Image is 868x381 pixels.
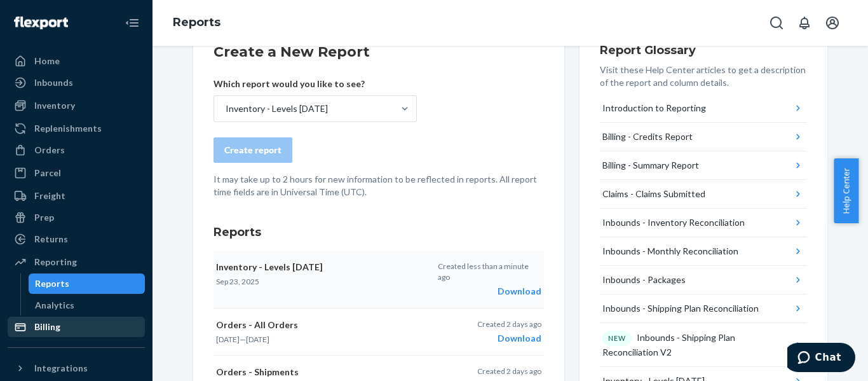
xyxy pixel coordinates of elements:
button: Open Search Box [764,10,789,36]
ol: breadcrumbs [163,4,231,41]
button: Inbounds - Packages [600,266,807,294]
button: Inventory - Levels [DATE]Sep 23, 2025Created less than a minute agoDownload [214,251,544,308]
time: [DATE] [246,335,269,344]
div: Inbounds - Inventory Reconciliation [602,216,745,229]
div: Prep [34,211,54,224]
div: Download [438,285,541,298]
div: Inbounds - Shipping Plan Reconciliation [602,302,759,315]
a: Inventory [8,95,145,116]
p: Inventory - Levels [DATE] [216,261,430,274]
div: Reporting [34,256,77,268]
p: Created 2 days ago [477,366,541,377]
button: Integrations [8,358,145,378]
div: Replenishments [34,122,102,135]
h3: Reports [214,224,544,240]
a: Inbounds [8,73,145,93]
p: NEW [608,333,626,343]
a: Returns [8,229,145,249]
button: NEWInbounds - Shipping Plan Reconciliation V2 [600,323,807,367]
div: Claims - Claims Submitted [602,188,705,200]
div: Download [477,332,541,345]
a: Orders [8,140,145,160]
a: Reports [173,15,220,29]
div: Inbounds - Shipping Plan Reconciliation V2 [602,331,792,359]
img: Flexport logo [14,17,68,29]
div: Billing - Summary Report [602,159,699,172]
div: Returns [34,233,68,246]
a: Prep [8,207,145,228]
button: Inbounds - Monthly Reconciliation [600,237,807,266]
div: Analytics [35,299,74,312]
p: It may take up to 2 hours for new information to be reflected in reports. All report time fields ... [214,173,544,198]
div: Billing [34,321,60,333]
div: Orders [34,144,65,156]
p: Orders - All Orders [216,319,431,331]
div: Inbounds - Monthly Reconciliation [602,245,738,258]
a: Home [8,51,145,71]
button: Open account menu [820,10,845,36]
a: Parcel [8,163,145,183]
a: Replenishments [8,118,145,139]
a: Reporting [8,252,145,272]
div: Parcel [34,167,61,179]
div: Introduction to Reporting [602,102,706,114]
div: Inbounds [34,76,73,89]
button: Close Navigation [119,10,145,36]
button: Introduction to Reporting [600,94,807,123]
div: Create report [224,144,281,156]
div: Home [34,55,60,67]
a: Freight [8,186,145,206]
button: Inbounds - Shipping Plan Reconciliation [600,294,807,323]
p: Visit these Help Center articles to get a description of the report and column details. [600,64,807,89]
p: Created less than a minute ago [438,261,541,282]
p: Orders - Shipments [216,366,431,378]
h2: Create a New Report [214,42,544,62]
div: Inventory - Levels [DATE] [226,102,328,115]
h3: Report Glossary [600,42,807,59]
button: Billing - Summary Report [600,151,807,180]
div: Reports [35,277,69,290]
button: Open notifications [792,10,817,36]
iframe: Abre un widget desde donde se puede chatear con uno de los agentes [787,343,855,375]
a: Billing [8,317,145,337]
div: Billing - Credits Report [602,130,693,143]
time: [DATE] [216,335,240,344]
button: Help Center [834,158,858,223]
p: — [216,334,431,345]
button: Inbounds - Inventory Reconciliation [600,209,807,237]
button: Orders - All Orders[DATE]—[DATE]Created 2 days agoDownload [214,308,544,356]
time: Sep 23, 2025 [216,277,259,286]
div: Inventory [34,99,75,112]
button: Claims - Claims Submitted [600,180,807,209]
div: Freight [34,190,65,202]
div: Integrations [34,362,88,375]
p: Which report would you like to see? [214,78,417,90]
a: Reports [29,274,146,294]
button: Billing - Credits Report [600,123,807,151]
button: Create report [214,137,292,163]
div: Inbounds - Packages [602,274,686,286]
p: Created 2 days ago [477,319,541,329]
a: Analytics [29,295,146,315]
